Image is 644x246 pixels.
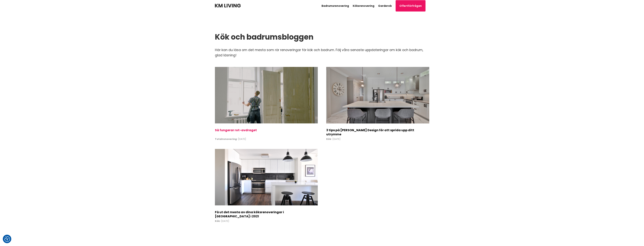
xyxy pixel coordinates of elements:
[326,137,331,141] b: Kök
[396,0,426,11] a: Offertförfrågan
[215,4,241,8] img: KM Living
[215,120,318,140] a: Så fungerar rot-avdraget Totalrenovering-[DATE]
[215,137,237,141] b: Totalrenovering
[322,4,349,8] a: Badrumsrenovering
[215,138,318,140] span: - [DATE]
[326,120,429,140] a: 3 tips på [PERSON_NAME] Design för att sprida upp ditt utrymme Kök-[DATE]
[326,67,429,123] img: 3 tips på Köksö Design för att sprida upp ditt utrymme
[215,210,318,217] h2: Få ut det mesta av dina köksrenoveringar i [GEOGRAPHIC_DATA] i 2021
[215,33,429,41] h1: Kök och badrumsbloggen
[215,220,318,222] span: - [DATE]
[215,149,318,205] img: Få ut det mesta av dina köksrenoveringar i Stockholm i 2021
[215,47,429,58] p: Här kan du läsa om det mesta som rör renoveringar för kök och badrum. Följ våra senaste uppdateri...
[215,67,318,123] img: Så fungerar rot-avdraget
[326,128,429,135] h2: 3 tips på [PERSON_NAME] Design för att sprida upp ditt utrymme
[215,128,318,135] h2: Så fungerar rot-avdraget
[215,219,220,223] b: Kök
[4,236,10,242] button: Samtyckesinställningar
[215,202,318,222] a: Få ut det mesta av dina köksrenoveringar i [GEOGRAPHIC_DATA] i 2021 Kök-[DATE]
[378,4,392,8] a: Garderob
[4,236,10,242] img: Revisit consent button
[326,138,429,140] span: - [DATE]
[353,4,374,8] a: Köksrenovering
